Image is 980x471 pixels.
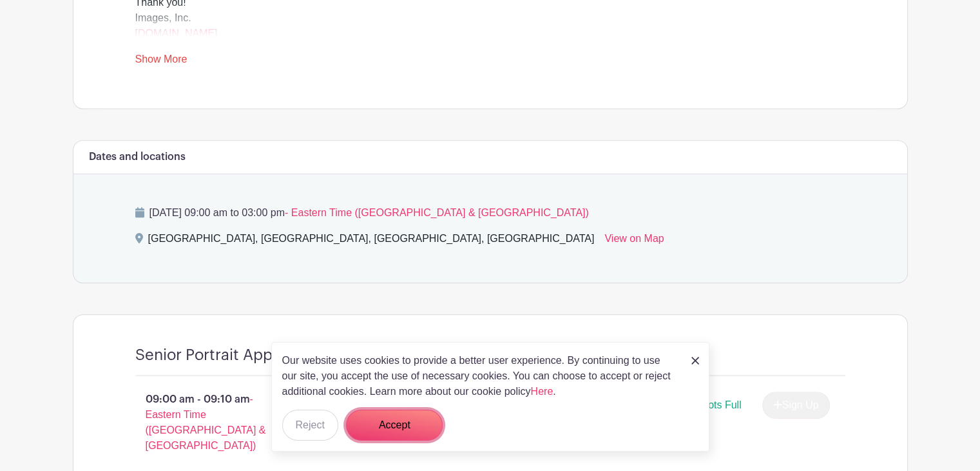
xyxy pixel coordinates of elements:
[282,353,678,399] p: Our website uses cookies to provide a better user experience. By continuing to use our site, you ...
[135,10,845,41] div: Images, Inc.
[604,231,664,252] a: View on Map
[282,410,338,441] button: Reject
[531,386,553,397] a: Here
[135,54,187,70] a: Show More
[346,410,443,441] button: Accept
[135,205,845,221] p: [DATE] 09:00 am to 03:00 pm
[135,28,218,39] a: [DOMAIN_NAME]
[691,357,699,365] img: close_button-5f87c8562297e5c2d7936805f587ecaba9071eb48480494691a3f1689db116b3.svg
[115,386,303,459] p: 09:00 am - 09:10 am
[146,394,266,451] span: - Eastern Time ([GEOGRAPHIC_DATA] & [GEOGRAPHIC_DATA])
[285,207,589,218] span: - Eastern Time ([GEOGRAPHIC_DATA] & [GEOGRAPHIC_DATA])
[148,231,595,252] div: [GEOGRAPHIC_DATA], [GEOGRAPHIC_DATA], [GEOGRAPHIC_DATA], [GEOGRAPHIC_DATA]
[135,346,338,365] h4: Senior Portrait Appointment
[695,399,741,410] span: Spots Full
[89,151,186,163] h6: Dates and locations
